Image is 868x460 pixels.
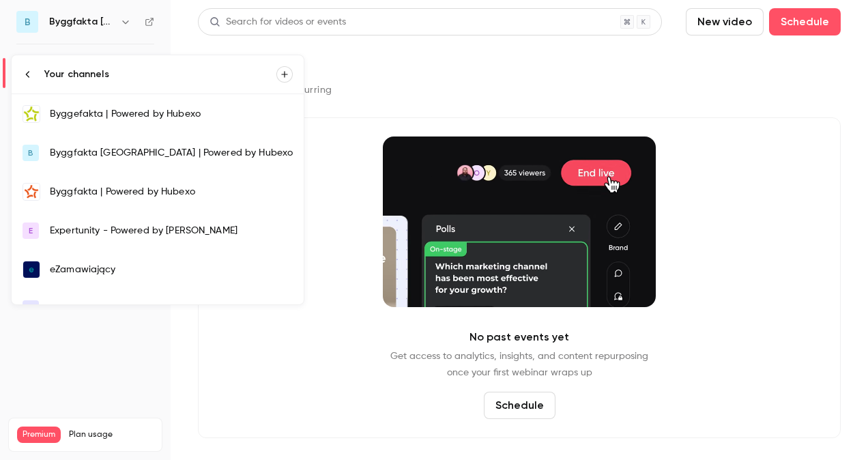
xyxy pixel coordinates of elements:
span: E [29,225,33,237]
img: Byggefakta | Powered by Hubexo [23,106,40,122]
div: Your channels [44,68,276,81]
div: Byggfakta | Powered by Hubexo [50,185,293,199]
div: Byggfakta [GEOGRAPHIC_DATA] | Powered by Hubexo [50,146,293,160]
div: eZamawiający [50,263,293,276]
div: Expertunity - Powered by [PERSON_NAME] [50,224,293,238]
img: Byggfakta | Powered by Hubexo [23,184,40,200]
div: Hubexo 4 [50,302,293,315]
img: eZamawiający [23,261,40,278]
span: B [28,147,33,159]
span: H [28,302,33,315]
div: Byggefakta | Powered by Hubexo [50,107,293,121]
